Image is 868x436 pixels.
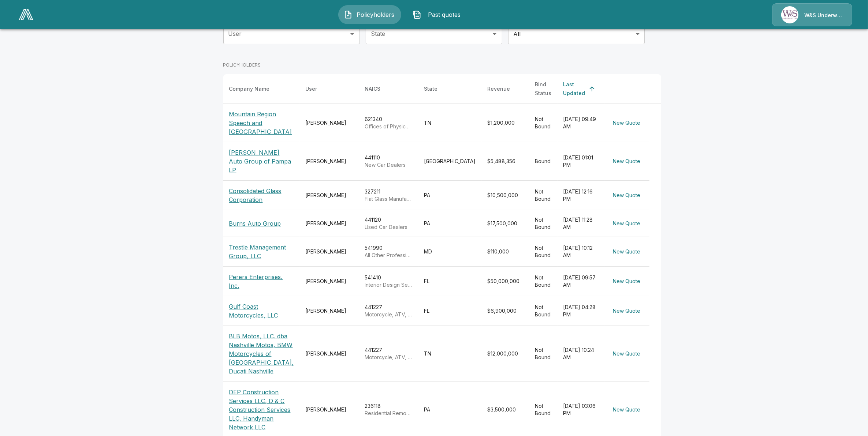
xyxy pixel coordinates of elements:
td: Not Bound [529,267,558,296]
div: 441110 [365,154,413,169]
td: FL [418,267,482,296]
td: Not Bound [529,181,558,210]
th: Bind Status [529,74,558,104]
img: Past quotes Icon [413,10,421,19]
button: New Quote [610,245,644,259]
div: [PERSON_NAME] [306,350,353,357]
td: Not Bound [529,326,558,382]
p: W&S Underwriters [804,12,843,19]
p: Gulf Coast Motorcycles, LLC [229,302,294,320]
p: Consolidated Glass Corporation [229,187,294,204]
button: New Quote [610,347,644,361]
p: BLB Motos, LLC. dba Nashville Motos, BMW Motorcycles of [GEOGRAPHIC_DATA], Ducati Nashville [229,332,294,376]
div: [PERSON_NAME] [306,278,353,285]
div: 236118 [365,402,413,417]
td: [DATE] 09:57 AM [558,267,604,296]
td: [DATE] 12:16 PM [558,181,604,210]
div: 541990 [365,244,413,259]
div: [PERSON_NAME] [306,406,353,413]
td: [DATE] 01:01 PM [558,142,604,181]
p: [PERSON_NAME] Auto Group of Pampa LP [229,148,294,174]
div: 541410 [365,274,413,289]
button: Past quotes IconPast quotes [407,5,470,24]
td: MD [418,237,482,267]
button: New Quote [610,403,644,417]
p: Perers Enterprises, Inc. [229,272,294,290]
td: $6,900,000 [482,296,529,326]
p: Motorcycle, ATV, and All Other Motor Vehicle Dealers [365,354,413,361]
p: All Other Professional, Scientific, and Technical Services [365,252,413,259]
td: $10,500,000 [482,181,529,210]
p: New Car Dealers [365,161,413,169]
p: POLICYHOLDERS [223,62,261,68]
div: User [306,84,317,93]
td: $12,000,000 [482,326,529,382]
td: [DATE] 04:28 PM [558,296,604,326]
td: $50,000,000 [482,267,529,296]
td: [DATE] 09:49 AM [558,104,604,142]
button: New Quote [610,189,644,202]
div: All [508,24,645,44]
td: PA [418,181,482,210]
td: $17,500,000 [482,210,529,237]
span: Past quotes [424,10,465,19]
img: Policyholders Icon [344,10,353,19]
div: Last Updated [563,80,585,98]
button: Open [347,29,357,39]
td: Not Bound [529,210,558,237]
div: 441227 [365,346,413,361]
td: Bound [529,142,558,181]
td: Not Bound [529,104,558,142]
td: FL [418,296,482,326]
td: [DATE] 11:28 AM [558,210,604,237]
p: Burns Auto Group [229,219,281,228]
img: Agency Icon [781,6,798,23]
td: PA [418,210,482,237]
td: [GEOGRAPHIC_DATA] [418,142,482,181]
p: Interior Design Services [365,281,413,289]
button: New Quote [610,304,644,318]
div: Company Name [229,84,270,93]
button: New Quote [610,217,644,230]
p: Offices of Physical, Occupational and Speech Therapists, and Audiologists [365,123,413,130]
div: 621340 [365,116,413,130]
p: Residential Remodelers [365,410,413,417]
div: 441227 [365,304,413,318]
span: Policyholders [355,10,396,19]
div: 441120 [365,216,413,231]
p: Flat Glass Manufacturing [365,195,413,203]
td: $110,000 [482,237,529,267]
div: Revenue [488,84,510,93]
div: [PERSON_NAME] [306,220,353,227]
div: [PERSON_NAME] [306,119,353,127]
td: Not Bound [529,296,558,326]
div: [PERSON_NAME] [306,192,353,199]
button: Open [489,29,500,39]
p: Motorcycle, ATV, and All Other Motor Vehicle Dealers [365,311,413,318]
button: New Quote [610,116,644,130]
td: Not Bound [529,237,558,267]
td: TN [418,326,482,382]
button: New Quote [610,155,644,168]
div: [PERSON_NAME] [306,307,353,315]
p: Trestle Management Group, LLC [229,243,294,260]
div: [PERSON_NAME] [306,248,353,255]
td: TN [418,104,482,142]
p: Mountain Region Speech and [GEOGRAPHIC_DATA] [229,110,294,136]
td: $5,488,356 [482,142,529,181]
button: Policyholders IconPolicyholders [338,5,401,24]
div: NAICS [365,84,381,93]
td: [DATE] 10:12 AM [558,237,604,267]
p: DEP Construction Services LLC, D & C Construction Services LLC, Handyman Network LLC [229,388,294,432]
div: [PERSON_NAME] [306,158,353,165]
td: [DATE] 10:24 AM [558,326,604,382]
p: Used Car Dealers [365,223,413,231]
td: $1,200,000 [482,104,529,142]
img: AA Logo [19,9,33,20]
button: New Quote [610,275,644,288]
div: State [424,84,438,93]
a: Agency IconW&S Underwriters [772,3,852,26]
div: 327211 [365,188,413,203]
